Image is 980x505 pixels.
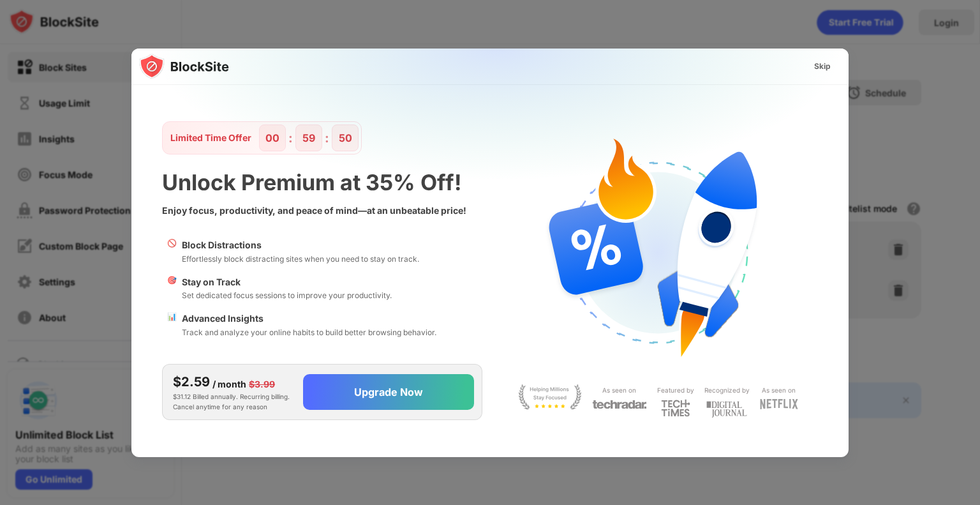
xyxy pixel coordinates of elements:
[182,326,436,338] div: Track and analyze your online habits to build better browsing behavior.
[657,384,694,396] div: Featured by
[592,399,647,410] img: light-techradar.svg
[182,312,436,326] div: Advanced Insights
[354,386,423,398] div: Upgrade Now
[212,377,246,391] div: / month
[602,384,636,396] div: As seen on
[704,384,750,396] div: Recognized by
[762,384,796,396] div: As seen on
[760,399,798,409] img: light-netflix.svg
[661,399,690,417] img: light-techtimes.svg
[518,384,582,410] img: light-stay-focus.svg
[167,312,177,338] div: 📊
[173,372,210,391] div: $2.59
[139,49,856,301] img: gradient.svg
[249,377,275,391] div: $3.99
[814,60,831,73] div: Skip
[706,399,747,420] img: light-digital-journal.svg
[173,372,293,412] div: $31.12 Billed annually. Recurring billing. Cancel anytime for any reason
